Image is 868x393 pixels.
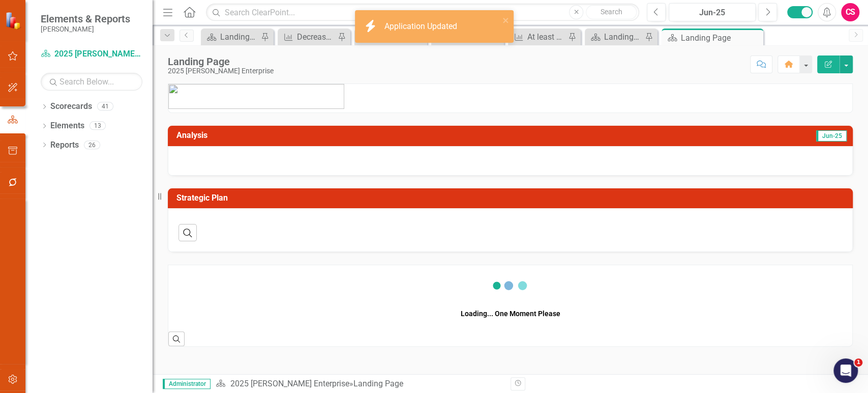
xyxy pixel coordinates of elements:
h3: Analysis [176,131,510,140]
h3: Strategic Plan [176,193,848,203]
a: At least $25M reduction in direct & indirect material costs [511,31,565,43]
div: 2025 [PERSON_NAME] Enterprise [168,67,274,75]
span: Elements & Reports [41,13,130,25]
button: close [502,14,510,26]
div: 41 [97,102,113,111]
small: [PERSON_NAME] [41,25,130,33]
img: ClearPoint Strategy [5,11,23,29]
span: Search [601,8,622,16]
div: » [216,378,502,390]
button: Jun-25 [669,3,756,21]
div: At least $25M reduction in direct & indirect material costs [527,31,565,43]
div: Jun-25 [672,7,752,19]
div: Loading... One Moment Please [461,308,560,319]
span: Jun-25 [816,130,847,142]
div: Landing Page [604,31,642,43]
div: Landing Page [353,379,403,388]
div: Landing Page [168,56,274,67]
button: Search [586,5,637,19]
a: Decrease calls to Operator queue by 50% [280,31,335,43]
a: Scorecards [50,101,92,113]
div: Landing Page [220,31,258,43]
div: Decrease calls to Operator queue by 50% [297,31,335,43]
span: Administrator [163,379,211,389]
div: Landing Page [681,32,761,44]
a: 2025 [PERSON_NAME] Enterprise [230,379,349,388]
div: 13 [89,122,106,130]
button: CS [841,3,859,21]
a: Landing Page [587,31,642,43]
input: Search ClearPoint... [206,4,639,21]
div: Application Updated [384,21,460,33]
a: Elements [50,120,84,132]
a: Landing Page [203,31,258,43]
a: Reports [50,139,79,151]
iframe: Intercom live chat [833,358,858,383]
input: Search Below... [41,73,142,91]
a: 2025 [PERSON_NAME] Enterprise [41,48,142,60]
span: 1 [854,358,862,367]
div: 26 [84,141,100,149]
